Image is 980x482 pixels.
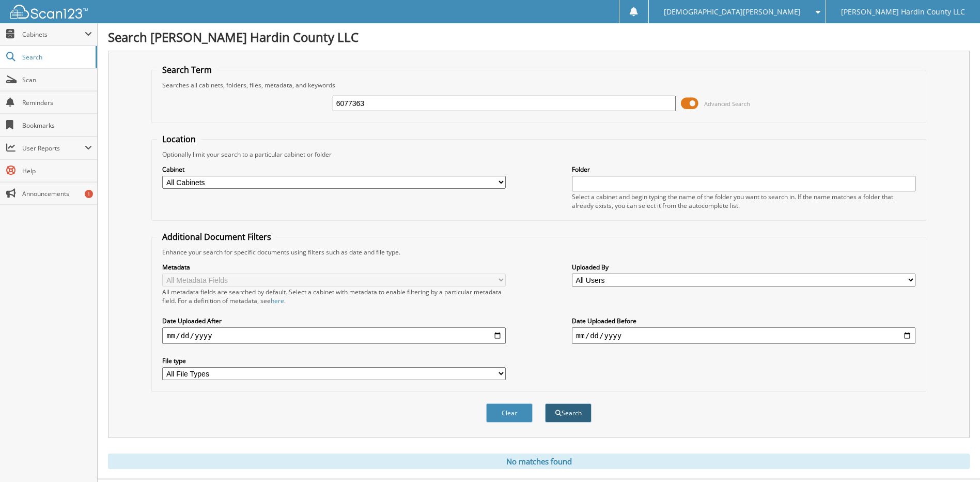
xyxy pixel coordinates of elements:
[157,248,920,257] div: Enhance your search for specific documents using filters such as date and file type.
[22,98,92,107] span: Reminders
[545,403,592,423] button: Search
[271,296,284,305] a: here
[162,263,506,272] label: Metadata
[162,356,506,365] label: File type
[22,144,85,153] span: User Reports
[22,189,92,198] span: Announcements
[108,454,970,469] div: No matches found
[162,327,506,344] input: start
[704,100,750,108] span: Advanced Search
[572,327,915,344] input: end
[10,5,88,19] img: scan123-logo-white.svg
[22,121,92,130] span: Bookmarks
[664,9,801,15] span: [DEMOGRAPHIC_DATA][PERSON_NAME]
[157,64,217,76] legend: Search Term
[572,317,915,325] label: Date Uploaded Before
[157,81,920,89] div: Searches all cabinets, folders, files, metadata, and keywords
[22,53,90,62] span: Search
[162,165,506,174] label: Cabinet
[157,133,201,145] legend: Location
[572,165,915,174] label: Folder
[22,76,92,84] span: Scan
[841,9,965,15] span: [PERSON_NAME] Hardin County LLC
[162,317,506,325] label: Date Uploaded After
[22,30,85,39] span: Cabinets
[157,231,276,243] legend: Additional Document Filters
[22,167,92,175] span: Help
[157,150,920,159] div: Optionally limit your search to a particular cabinet or folder
[486,403,533,423] button: Clear
[108,28,970,46] h1: Search [PERSON_NAME] Hardin County LLC
[85,190,93,198] div: 1
[572,263,915,272] label: Uploaded By
[572,192,915,210] div: Select a cabinet and begin typing the name of the folder you want to search in. If the name match...
[162,288,506,305] div: All metadata fields are searched by default. Select a cabinet with metadata to enable filtering b...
